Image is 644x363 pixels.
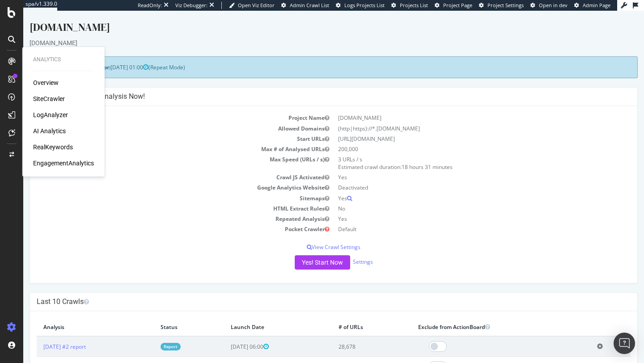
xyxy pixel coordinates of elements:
[281,2,329,9] a: Admin Crawl List
[310,113,607,123] td: (http|https)://*.[DOMAIN_NAME]
[138,2,162,9] div: ReadOnly:
[13,113,310,123] td: Allowed Domains
[13,53,87,60] strong: Next Launch Scheduled for:
[33,110,68,119] a: LogAnalyzer
[13,307,131,325] th: Analysis
[33,159,94,168] a: EngagementAnalytics
[229,2,275,9] a: Open Viz Editor
[201,307,309,325] th: Launch Date
[13,81,607,90] h4: Configure your New Analysis Now!
[574,2,610,9] a: Admin Page
[208,332,246,340] span: [DATE] 06:00
[271,245,327,259] button: Yes! Start Now
[33,78,59,87] a: Overview
[13,144,310,161] td: Max Speed (URLs / s)
[13,213,310,224] td: Pocket Crawler
[330,247,350,255] a: Settings
[13,123,310,133] td: Start URLs
[238,2,275,8] span: Open Viz Editor
[344,2,385,8] span: Logs Projects List
[310,144,607,161] td: 3 URLs / s Estimated crawl duration:
[309,325,388,346] td: 28,678
[310,123,607,133] td: [URL][DOMAIN_NAME]
[33,143,73,152] a: RealKeywords
[6,28,614,37] div: [DOMAIN_NAME]
[336,2,385,9] a: Logs Projects List
[13,203,310,213] td: Repeated Analysis
[33,127,66,135] a: AI Analytics
[175,2,208,9] div: Viz Debugger:
[137,332,157,340] a: Report
[309,307,388,325] th: # of URLs
[583,2,610,8] span: Admin Page
[13,172,310,182] td: Google Analytics Website
[13,161,310,172] td: Crawl JS Activated
[6,46,614,68] div: (Repeat Mode)
[87,53,125,60] span: [DATE] 01:00
[290,2,329,8] span: Admin Crawl List
[13,133,310,144] td: Max # of Analysed URLs
[614,333,635,354] div: Open Intercom Messenger
[13,182,310,193] td: Sitemaps
[33,56,94,63] div: Analytics
[310,172,607,182] td: Deactivated
[33,94,65,103] a: SiteCrawler
[487,2,524,8] span: Project Settings
[539,2,568,8] span: Open in dev
[131,307,201,325] th: Status
[310,193,607,203] td: No
[388,307,567,325] th: Exclude from ActionBoard
[479,2,524,9] a: Project Settings
[310,182,607,193] td: Yes
[435,2,472,9] a: Project Page
[13,232,607,240] p: View Crawl Settings
[310,161,607,172] td: Yes
[13,287,607,295] h4: Last 10 Crawls
[6,9,614,28] div: [DOMAIN_NAME]
[13,102,310,112] td: Project Name
[400,2,428,8] span: Projects List
[310,133,607,144] td: 200,000
[20,332,63,340] a: [DATE] #2 report
[310,213,607,224] td: Default
[13,193,310,203] td: HTML Extract Rules
[310,203,607,213] td: Yes
[310,102,607,112] td: [DOMAIN_NAME]
[378,152,429,160] span: 18 hours 31 minutes
[443,2,472,8] span: Project Page
[530,2,568,9] a: Open in dev
[391,2,428,9] a: Projects List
